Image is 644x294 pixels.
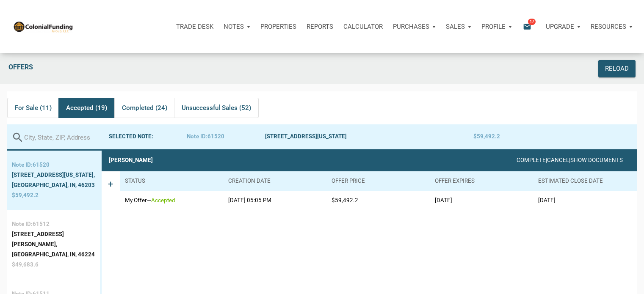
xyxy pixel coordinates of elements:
[260,23,296,30] p: Properties
[265,132,473,142] div: [STREET_ADDRESS][US_STATE]
[533,171,637,191] th: Estimated Close Date
[58,98,114,118] div: Accepted (19)
[598,60,636,77] button: Reload
[187,133,207,140] span: Note ID:
[12,221,33,227] span: Note ID:
[174,98,258,118] div: Unsuccessful Sales (52)
[24,128,97,147] input: City, State, ZIP, Address
[109,155,153,165] div: [PERSON_NAME]
[327,191,430,210] td: $59,492.2
[224,23,244,30] p: Notes
[176,23,213,30] p: Trade Desk
[120,171,224,191] th: Status
[125,197,147,203] span: My Offer
[522,22,532,31] i: email
[307,23,333,30] p: Reports
[481,23,506,30] p: Profile
[388,14,441,39] button: Purchases
[224,191,327,210] td: [DATE] 05:05 PM
[114,98,174,118] div: Completed (24)
[541,14,586,39] button: Upgrade
[4,60,513,77] div: Offers
[528,18,536,25] span: 17
[586,14,638,39] button: Resources
[255,14,301,39] a: Properties
[224,171,327,191] th: Creation date
[301,14,338,39] button: Reports
[122,103,167,113] span: Completed (24)
[15,103,52,113] span: For Sale (11)
[11,131,24,144] i: search
[547,157,569,163] a: Cancel
[7,98,59,118] div: For Sale (11)
[343,23,383,30] p: Calculator
[446,23,465,30] p: Sales
[570,157,623,163] a: Show Documents
[12,260,96,270] div: $49,683.6
[546,23,574,30] p: Upgrade
[182,103,251,113] span: Unsuccessful Sales (52)
[473,132,552,142] div: $59,492.2
[430,171,533,191] th: Offer Expires
[430,191,533,210] td: [DATE]
[66,103,107,113] span: Accepted (19)
[12,229,96,250] div: [STREET_ADDRESS][PERSON_NAME],
[338,14,388,39] a: Calculator
[569,157,570,163] span: |
[218,14,255,39] button: Notes
[12,250,96,260] div: [GEOGRAPHIC_DATA], IN, 46224
[591,23,626,30] p: Resources
[393,23,429,30] p: Purchases
[533,191,637,210] td: [DATE]
[605,64,629,74] div: Reload
[207,133,224,140] span: 61520
[441,14,476,39] button: Sales
[108,179,113,203] span: +
[33,221,50,227] span: 61512
[517,157,546,163] a: Complete
[13,20,73,33] img: NoteUnlimited
[151,197,175,203] span: accepted
[476,14,517,39] button: Profile
[171,14,218,39] button: Trade Desk
[327,171,430,191] th: Offer price
[147,197,151,203] span: —
[109,132,187,142] div: Selected note:
[546,157,547,163] span: |
[517,14,541,39] button: email17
